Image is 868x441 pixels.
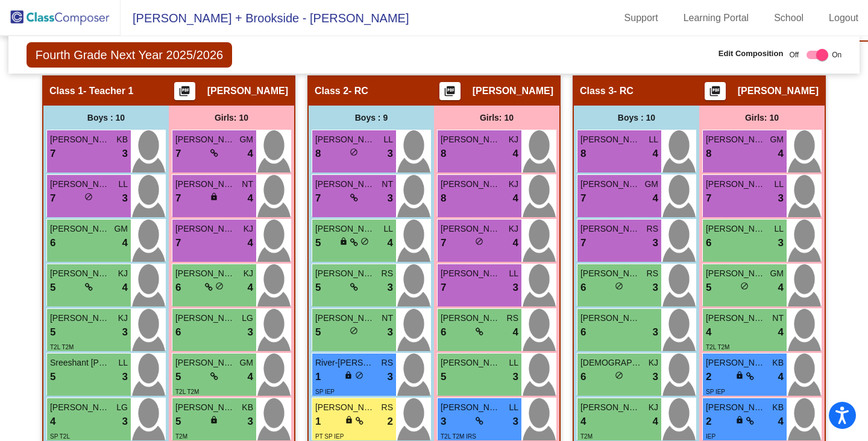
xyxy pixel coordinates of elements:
[175,280,181,296] span: 6
[441,178,501,191] span: [PERSON_NAME]
[778,191,784,206] span: 3
[50,191,55,206] span: 7
[50,325,55,340] span: 5
[50,433,70,440] span: SP T2L
[772,312,784,325] span: NT
[175,357,236,369] span: [PERSON_NAME]
[215,282,224,290] span: do_not_disturb_alt
[580,401,641,414] span: [PERSON_NAME]
[116,401,128,414] span: LG
[175,414,181,430] span: 5
[772,357,784,369] span: KB
[315,146,321,162] span: 8
[43,106,169,130] div: Boys : 10
[50,414,55,430] span: 4
[348,85,368,97] span: - RC
[706,414,711,430] span: 2
[441,401,501,414] span: [PERSON_NAME]
[315,133,376,146] span: [PERSON_NAME]
[719,48,784,60] span: Edit Composition
[580,146,586,162] span: 8
[175,191,181,206] span: 7
[175,369,181,385] span: 5
[475,237,483,246] span: do_not_disturb_alt
[122,280,128,296] span: 4
[509,178,518,191] span: KJ
[122,325,128,340] span: 3
[50,146,55,162] span: 7
[383,223,393,235] span: LL
[175,133,236,146] span: [PERSON_NAME] Pal
[653,280,658,296] span: 3
[580,235,586,251] span: 7
[50,280,55,296] span: 5
[315,401,376,414] span: [PERSON_NAME]
[210,192,218,201] span: lock
[441,312,501,325] span: [PERSON_NAME]
[239,357,253,369] span: GM
[735,371,744,379] span: lock
[175,433,187,440] span: T2M
[114,223,128,235] span: GM
[50,235,55,251] span: 6
[653,325,658,340] span: 3
[615,8,668,28] a: Support
[441,280,446,296] span: 7
[50,369,55,385] span: 5
[350,326,358,335] span: do_not_disturb_alt
[441,369,446,385] span: 5
[175,389,199,395] span: T2L T2M
[388,191,393,206] span: 3
[441,146,446,162] span: 8
[315,267,376,280] span: [PERSON_NAME]
[441,414,446,430] span: 3
[580,85,614,97] span: Class 3
[615,371,623,379] span: do_not_disturb_alt
[122,146,128,162] span: 3
[350,148,358,156] span: do_not_disturb_alt
[244,223,253,235] span: KJ
[441,267,501,280] span: [PERSON_NAME]
[513,146,518,162] span: 4
[248,414,253,430] span: 3
[315,433,344,440] span: PT SP IEP
[778,146,784,162] span: 4
[388,280,393,296] span: 3
[175,312,236,325] span: [PERSON_NAME]
[706,369,711,385] span: 2
[509,223,518,235] span: KJ
[122,235,128,251] span: 4
[580,191,586,206] span: 7
[248,280,253,296] span: 4
[441,325,446,340] span: 6
[507,312,518,325] span: RS
[580,325,586,340] span: 6
[248,369,253,385] span: 4
[309,106,434,130] div: Boys : 9
[315,389,335,395] span: SP IEP
[175,223,236,235] span: [PERSON_NAME]
[382,178,393,191] span: NT
[83,85,133,97] span: - Teacher 1
[441,223,501,235] span: [PERSON_NAME]
[653,191,658,206] span: 4
[434,106,559,130] div: Girls: 10
[210,416,218,424] span: lock
[122,369,128,385] span: 3
[242,178,253,191] span: NT
[50,357,110,369] span: Sreeshant [PERSON_NAME]
[315,357,376,369] span: River-[PERSON_NAME]
[706,312,766,325] span: [PERSON_NAME]
[441,235,446,251] span: 7
[248,146,253,162] span: 4
[242,312,253,325] span: LG
[513,325,518,340] span: 4
[118,267,128,280] span: KJ
[778,235,784,251] span: 3
[175,325,181,340] span: 6
[248,235,253,251] span: 4
[315,414,321,430] span: 1
[345,416,353,424] span: lock
[740,282,749,290] span: do_not_disturb_alt
[706,235,711,251] span: 6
